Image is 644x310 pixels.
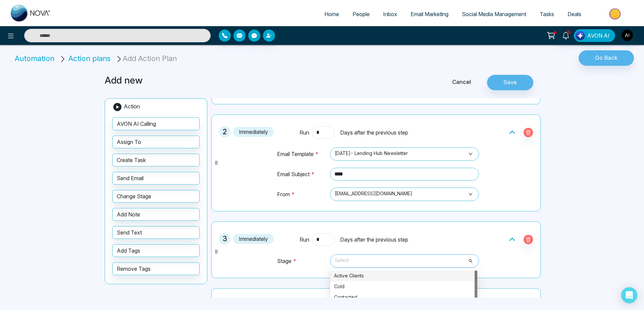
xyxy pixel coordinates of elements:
[68,54,111,63] span: Action plans
[112,117,200,130] button: AVON AI Calling
[591,6,640,21] img: Market-place.gif
[59,54,111,63] a: Action plans
[455,8,533,20] a: Social Media Management
[622,30,633,41] img: User Avatar
[112,154,200,166] button: Create Task
[334,272,473,279] div: Active Clients
[346,8,376,20] a: People
[115,53,179,64] li: Add Action Plan
[300,128,309,137] span: Run
[330,281,477,292] div: Cold
[340,236,408,244] span: Days after the previous step
[112,244,200,257] button: Add Tags
[533,8,561,20] a: Tasks
[233,127,274,137] span: Immediately
[568,11,581,17] span: Deals
[576,31,585,40] img: Lead Flow
[436,78,487,87] a: Cancel
[219,126,230,138] span: 2
[462,11,526,17] span: Social Media Management
[540,11,554,17] span: Tasks
[566,29,572,35] span: 5
[112,190,200,203] button: Change Stage
[335,189,474,200] span: anit@mmnovatech.com
[112,262,200,275] button: Remove Tags
[383,11,397,17] span: Inbox
[561,8,588,20] a: Deals
[335,148,474,160] span: August 2025- Lending Hub Newsletter
[411,11,448,17] span: Email Marketing
[579,50,634,66] button: Go Back
[487,75,533,90] button: Save
[112,172,200,185] button: Send Email
[300,236,309,244] span: Run
[15,53,57,64] li: Automation
[404,8,455,20] a: Email Marketing
[233,234,274,244] span: Immediately
[330,270,477,281] div: Active Clients
[277,147,327,167] td: Email Template
[334,294,473,301] div: Contacted
[112,208,200,221] button: Add Note
[11,5,51,21] img: Nova CRM Logo
[277,254,327,274] td: Stage
[105,75,392,86] h3: Add new
[318,8,346,20] a: Home
[124,103,140,110] span: Action
[324,11,339,17] span: Home
[376,8,404,20] a: Inbox
[334,283,473,290] div: Cold
[112,226,200,239] button: Send Text
[277,187,327,208] td: From
[574,29,615,42] button: AVON AI
[587,32,609,40] span: AVON AI
[330,292,477,303] div: Contacted
[353,11,370,17] span: People
[335,255,474,267] span: Select
[112,136,200,148] button: Assign To
[219,233,230,245] span: 3
[621,287,637,303] div: Open Intercom Messenger
[277,167,327,187] td: Email Subject
[340,128,408,137] span: Days after the previous step
[558,29,574,41] a: 5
